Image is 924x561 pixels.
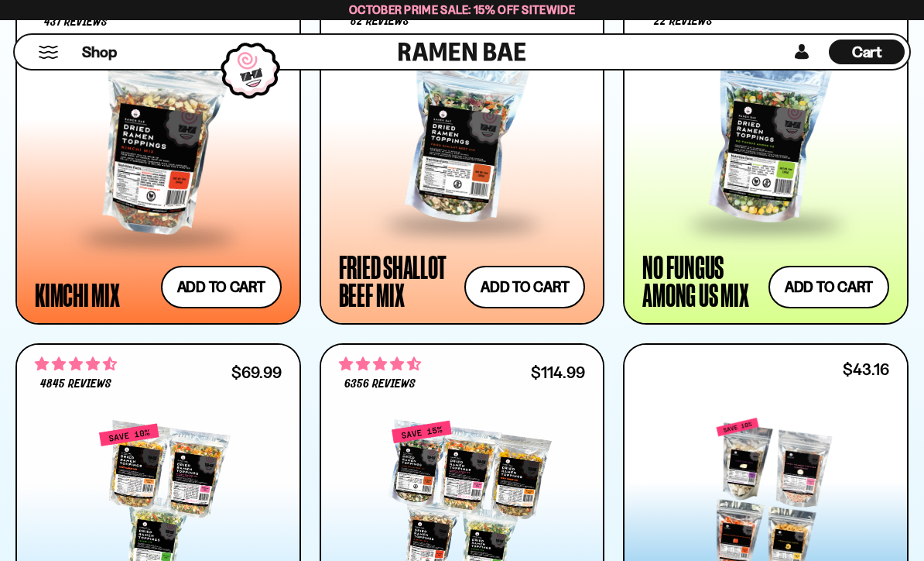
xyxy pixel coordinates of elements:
[344,378,416,391] span: 6356 reviews
[531,365,585,380] div: $114.99
[35,280,120,308] div: Kimchi Mix
[349,2,575,17] span: October Prime Sale: 15% off Sitewide
[231,365,282,380] div: $69.99
[38,46,59,59] button: Mobile Menu Trigger
[642,253,761,308] div: No Fungus Among Us Mix
[464,266,585,308] button: Add to cart
[35,354,117,374] span: 4.71 stars
[843,362,889,377] div: $43.16
[82,40,117,64] a: Shop
[852,43,882,61] span: Cart
[40,378,111,391] span: 4845 reviews
[768,266,889,308] button: Add to cart
[161,266,282,308] button: Add to cart
[339,253,457,308] div: Fried Shallot Beef Mix
[82,42,117,63] span: Shop
[829,35,905,69] div: Cart
[339,354,421,374] span: 4.63 stars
